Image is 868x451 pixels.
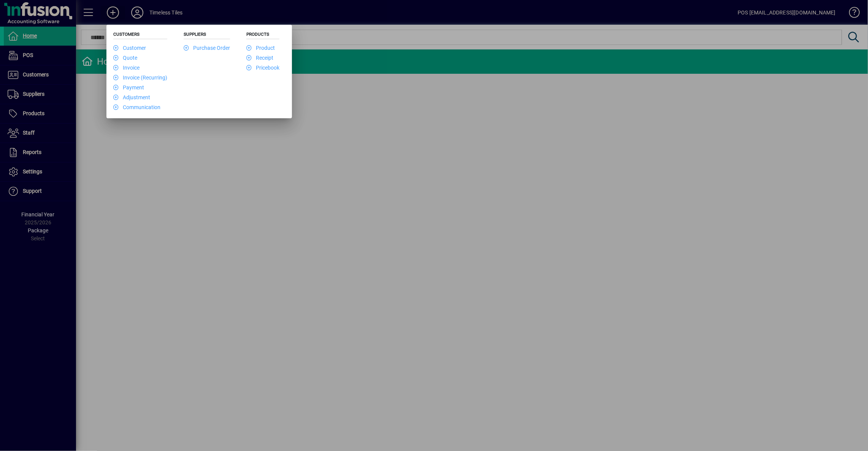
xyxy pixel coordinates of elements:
[246,32,279,39] h5: Products
[113,65,140,71] a: Invoice
[113,94,150,100] a: Adjustment
[184,32,230,39] h5: Suppliers
[246,55,273,61] a: Receipt
[246,45,275,51] a: Product
[184,45,230,51] a: Purchase Order
[246,65,279,71] a: Pricebook
[113,84,144,91] a: Payment
[113,75,167,81] a: Invoice (Recurring)
[113,55,137,61] a: Quote
[113,32,167,39] h5: Customers
[113,104,160,110] a: Communication
[113,45,146,51] a: Customer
